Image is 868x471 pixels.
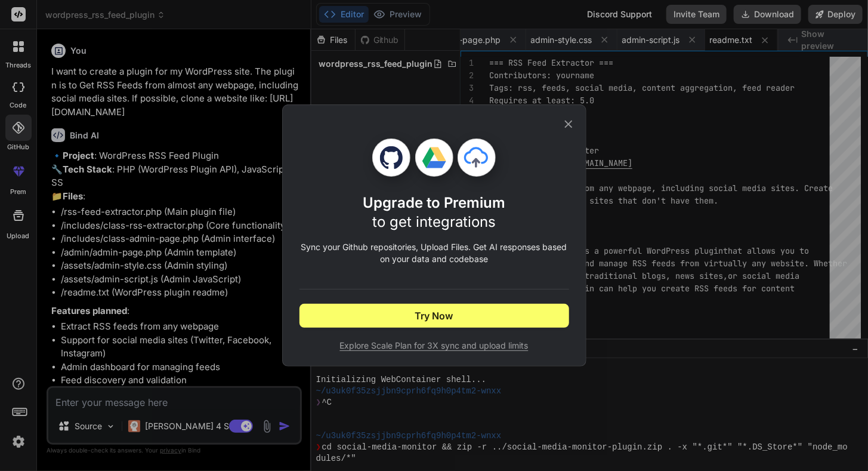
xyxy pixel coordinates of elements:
[415,309,453,323] span: Try Now
[363,193,505,232] h1: Upgrade to Premium
[299,304,569,328] button: Try Now
[299,340,569,352] span: Explore Scale Plan for 3X sync and upload limits
[299,241,569,265] p: Sync your Github repositories, Upload Files. Get AI responses based on your data and codebase
[372,213,496,230] span: to get integrations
